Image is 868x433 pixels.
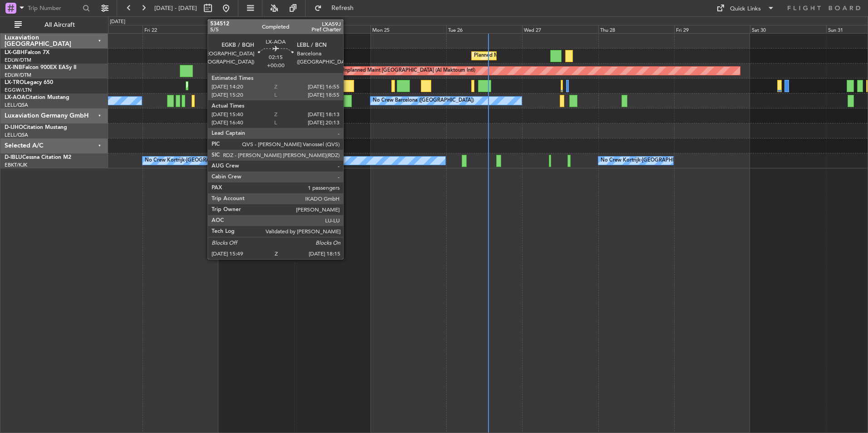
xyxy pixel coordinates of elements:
span: LX-TRO [5,80,24,85]
a: LX-AOACitation Mustang [5,95,69,100]
a: LELL/QSA [5,132,28,138]
a: EDLW/DTM [5,72,31,79]
div: Sat 30 [750,25,826,33]
a: LX-GBHFalcon 7X [5,50,49,55]
a: EBKT/KJK [5,162,27,168]
button: All Aircraft [10,18,99,32]
span: LX-INB [5,65,22,70]
div: Wed 27 [522,25,598,33]
span: LX-GBH [5,50,25,55]
div: [DATE] [110,18,125,26]
div: Unplanned Maint [GEOGRAPHIC_DATA] (Al Maktoum Intl) [341,64,475,78]
button: Quick Links [712,1,779,15]
div: Sun 24 [294,25,370,33]
input: Trip Number [28,1,80,15]
button: Refresh [310,1,365,15]
div: Fri 29 [674,25,750,33]
a: D-IJHOCitation Mustang [5,125,67,130]
span: D-IBLU [5,155,22,160]
a: LELL/QSA [5,102,28,108]
a: LX-INBFalcon 900EX EASy II [5,65,76,70]
span: All Aircraft [24,22,96,28]
div: No Crew Barcelona ([GEOGRAPHIC_DATA]) [373,94,474,108]
a: D-IBLUCessna Citation M2 [5,155,71,160]
div: Thu 28 [598,25,674,33]
div: Quick Links [730,5,761,14]
div: No Crew Kortrijk-[GEOGRAPHIC_DATA] [145,154,238,167]
a: EGGW/LTN [5,87,32,93]
a: LX-TROLegacy 650 [5,80,53,85]
span: [DATE] - [DATE] [154,4,197,12]
div: No Crew Kortrijk-[GEOGRAPHIC_DATA] [601,154,694,167]
span: LX-AOA [5,95,25,100]
span: Refresh [324,5,362,11]
div: Tue 26 [446,25,522,33]
a: EDLW/DTM [5,57,31,64]
div: Mon 25 [370,25,446,33]
span: D-IJHO [5,125,23,130]
div: Planned Maint Nice ([GEOGRAPHIC_DATA]) [474,49,575,63]
div: Fri 22 [143,25,218,33]
div: Sat 23 [218,25,294,33]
